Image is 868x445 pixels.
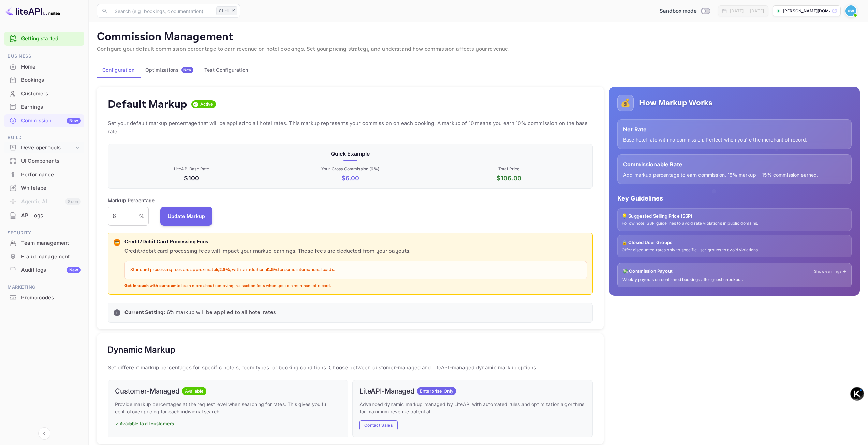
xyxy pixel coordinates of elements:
div: Audit logsNew [4,264,84,277]
div: Fraud management [21,253,81,261]
div: Getting started [4,32,84,46]
button: Test Configuration [199,62,253,78]
div: New [67,118,81,124]
div: Whitelabel [21,184,81,192]
div: Developer tools [21,144,74,152]
p: ✓ Available to all customers [115,420,341,427]
span: Sandbox mode [660,7,697,15]
div: Customers [21,90,81,98]
a: CommissionNew [4,114,84,127]
strong: 1.5% [268,267,278,273]
button: Collapse navigation [38,427,50,440]
div: Fraud management [4,250,84,264]
a: Fraud management [4,250,84,263]
img: LiteAPI logo [5,5,60,16]
p: Provide markup percentages at the request level when searching for rates. This gives you full con... [115,401,341,415]
span: Marketing [4,284,84,291]
p: Offer discounted rates only to specific user groups to avoid violations. [622,247,847,253]
p: 💡 Suggested Selling Price (SSP) [622,213,847,220]
p: Weekly payouts on confirmed bookings after guest checkout. [622,277,847,283]
p: i [116,310,117,316]
div: Optimizations [145,67,193,73]
p: Your Gross Commission ( 6 %) [272,166,428,172]
p: Key Guidelines [617,194,852,203]
a: Promo codes [4,291,84,304]
p: to learn more about removing transaction fees when you're a merchant of record. [124,283,587,289]
h4: Default Markup [108,98,187,111]
span: Enterprise Only [417,388,456,395]
p: Commissionable Rate [623,160,846,168]
div: Performance [4,168,84,181]
span: Active [197,101,216,108]
img: Chase Wallace [845,5,856,16]
p: Configure your default commission percentage to earn revenue on hotel bookings. Set your pricing ... [97,45,860,54]
p: Credit/Debit Card Processing Fees [124,238,587,246]
a: Team management [4,237,84,249]
p: 🔒 Closed User Groups [622,239,847,246]
div: Ctrl+K [216,6,237,15]
a: Bookings [4,74,84,86]
h6: LiteAPI-Managed [359,387,414,395]
p: $ 6.00 [272,174,428,183]
p: Quick Example [114,150,587,158]
a: Earnings [4,101,84,113]
p: $ 106.00 [431,174,587,183]
div: CommissionNew [4,114,84,128]
p: Standard processing fees are approximately , with an additional for some international cards. [130,267,581,273]
p: Net Rate [623,125,846,133]
span: Available [182,388,206,395]
p: Add markup percentage to earn commission. 15% markup = 15% commission earned. [623,171,846,178]
p: 💸 Commission Payout [622,268,673,275]
p: Markup Percentage [108,197,155,204]
button: Update Markup [160,207,213,226]
p: Set different markup percentages for specific hotels, room types, or booking conditions. Choose b... [108,364,593,372]
p: Advanced dynamic markup managed by LiteAPI with automated rules and optimization algorithms for m... [359,401,586,415]
span: Build [4,134,84,142]
div: API Logs [4,209,84,222]
p: 💳 [114,239,119,246]
p: Total Price [431,166,587,172]
a: API Logs [4,209,84,222]
span: New [181,68,193,72]
div: UI Components [4,154,84,168]
button: Contact Sales [359,420,398,430]
a: Customers [4,87,84,100]
div: Home [21,63,81,71]
p: 💰 [620,97,631,109]
div: [DATE] — [DATE] [730,8,764,14]
div: New [67,267,81,273]
p: 6 % markup will be applied to all hotel rates [124,309,587,317]
p: $100 [114,174,269,183]
span: Security [4,229,84,237]
div: Earnings [21,103,81,111]
a: Whitelabel [4,181,84,194]
div: Earnings [4,101,84,114]
span: Business [4,53,84,60]
div: Performance [21,171,81,179]
h6: Customer-Managed [115,387,179,395]
p: LiteAPI Base Rate [114,166,269,172]
div: Team management [4,237,84,250]
div: Bookings [4,74,84,87]
div: UI Components [21,157,81,165]
input: Search (e.g. bookings, documentation) [111,4,214,18]
h5: Dynamic Markup [108,344,175,355]
div: Audit logs [21,266,81,274]
div: Home [4,60,84,74]
strong: 2.9% [219,267,230,273]
p: Commission Management [97,30,860,44]
div: Commission [21,117,81,125]
div: Whitelabel [4,181,84,195]
a: Show earnings → [814,269,847,275]
a: Performance [4,168,84,181]
h5: How Markup Works [639,98,712,108]
div: Promo codes [4,291,84,305]
a: Home [4,60,84,73]
a: Getting started [21,35,81,43]
a: Audit logsNew [4,264,84,276]
div: Switch to Production mode [657,7,712,15]
p: Set your default markup percentage that will be applied to all hotel rates. This markup represent... [108,119,593,136]
a: UI Components [4,154,84,167]
button: Configuration [97,62,140,78]
input: 0 [108,207,139,226]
